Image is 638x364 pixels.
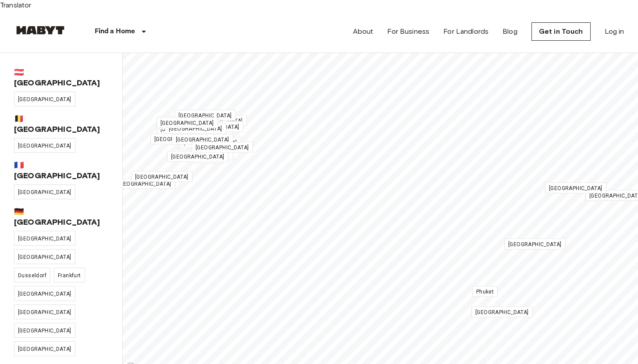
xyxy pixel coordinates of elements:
div: Map marker [167,152,228,162]
span: 🇦🇹 [GEOGRAPHIC_DATA] [14,67,108,88]
a: [GEOGRAPHIC_DATA] [14,231,75,246]
a: [GEOGRAPHIC_DATA] [504,239,566,250]
a: [GEOGRAPHIC_DATA] [175,110,236,121]
span: [GEOGRAPHIC_DATA] [18,96,71,102]
span: [GEOGRAPHIC_DATA] [176,137,229,143]
a: For Landlords [443,26,488,37]
div: Map marker [158,120,219,129]
a: [GEOGRAPHIC_DATA] [165,123,226,134]
span: 🇧🇪 [GEOGRAPHIC_DATA] [14,113,108,134]
p: Find a Home [95,26,135,37]
a: [GEOGRAPHIC_DATA] [14,341,75,356]
span: [GEOGRAPHIC_DATA] [135,174,189,180]
a: [GEOGRAPHIC_DATA] [172,149,233,160]
a: Phuket [472,286,498,297]
span: [GEOGRAPHIC_DATA] [18,291,71,297]
a: [GEOGRAPHIC_DATA] [192,142,253,153]
a: [GEOGRAPHIC_DATA] [157,124,218,134]
span: [GEOGRAPHIC_DATA] [18,309,71,315]
a: [GEOGRAPHIC_DATA] [157,117,218,128]
a: Frankfurt [54,268,85,283]
span: [GEOGRAPHIC_DATA] [18,189,71,195]
a: [GEOGRAPHIC_DATA] [167,151,228,162]
a: [GEOGRAPHIC_DATA] [150,134,212,145]
a: [GEOGRAPHIC_DATA] [14,323,75,338]
a: [GEOGRAPHIC_DATA] [14,92,75,106]
span: [GEOGRAPHIC_DATA] [178,113,232,119]
span: [GEOGRAPHIC_DATA] [171,154,225,160]
div: Map marker [194,154,222,163]
div: Map marker [131,173,192,182]
span: [GEOGRAPHIC_DATA] [176,152,229,158]
span: [GEOGRAPHIC_DATA] [189,118,243,124]
a: Get in Touch [531,22,591,41]
div: Map marker [172,151,233,160]
a: [GEOGRAPHIC_DATA] [14,286,75,301]
div: Map marker [180,138,241,148]
span: [GEOGRAPHIC_DATA] [160,120,214,126]
span: 🇩🇪 [GEOGRAPHIC_DATA] [14,206,108,227]
span: [GEOGRAPHIC_DATA] [154,136,208,142]
div: Map marker [504,240,566,249]
span: [GEOGRAPHIC_DATA] [475,309,529,315]
div: Map marker [172,135,233,145]
a: [GEOGRAPHIC_DATA] [471,307,533,318]
span: Phuket [476,289,494,295]
span: Frankfurt [58,272,81,279]
a: [GEOGRAPHIC_DATA] [131,171,192,182]
span: [GEOGRAPHIC_DATA] [18,143,71,149]
div: Map marker [471,308,533,317]
a: [GEOGRAPHIC_DATA] [158,116,220,127]
a: [GEOGRAPHIC_DATA] [14,249,75,264]
span: [GEOGRAPHIC_DATA] [196,145,249,151]
span: [GEOGRAPHIC_DATA] [18,328,71,334]
a: [GEOGRAPHIC_DATA] [545,183,606,194]
a: Blog [503,26,517,37]
div: Map marker [157,125,218,134]
a: [GEOGRAPHIC_DATA] [14,138,75,153]
a: [GEOGRAPHIC_DATA] [172,134,233,145]
span: [GEOGRAPHIC_DATA] [18,236,71,242]
a: [GEOGRAPHIC_DATA] [14,304,75,319]
span: [GEOGRAPHIC_DATA] [186,124,239,130]
img: Habyt [14,26,67,35]
a: For Business [387,26,429,37]
div: Map marker [157,119,218,128]
span: Dusseldorf [18,272,46,279]
span: [GEOGRAPHIC_DATA] [18,346,71,352]
a: Dusseldorf [14,268,50,283]
div: Map marker [545,184,606,193]
span: [GEOGRAPHIC_DATA] [549,185,602,191]
div: Map marker [165,124,226,134]
div: Map marker [150,135,212,144]
a: Log in [605,26,624,37]
span: [GEOGRAPHIC_DATA] [18,254,71,260]
div: Map marker [472,287,498,297]
a: About [353,26,374,37]
div: Map marker [114,180,175,189]
span: [GEOGRAPHIC_DATA] [169,126,222,132]
span: 🇫🇷 [GEOGRAPHIC_DATA] [14,160,108,181]
div: Map marker [192,143,253,152]
span: [GEOGRAPHIC_DATA] [508,241,562,247]
div: Map marker [175,111,236,120]
a: [GEOGRAPHIC_DATA] [114,178,175,189]
a: [GEOGRAPHIC_DATA] [14,184,75,199]
span: [GEOGRAPHIC_DATA] [118,181,171,187]
span: [GEOGRAPHIC_DATA] [184,140,237,146]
